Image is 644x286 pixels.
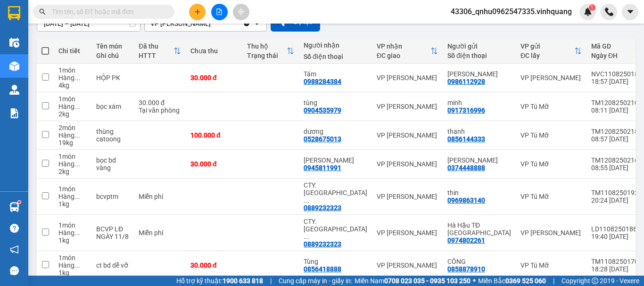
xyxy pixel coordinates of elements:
[590,4,594,11] span: 1
[304,106,341,114] div: 0904535979
[447,135,485,143] div: 0856144333
[176,276,263,286] span: Hỗ trợ kỹ thuật:
[58,229,87,237] div: Hàng thông thường
[304,233,309,240] span: ...
[447,258,511,265] div: CÔNG
[447,189,511,196] div: thin
[304,164,341,172] div: 0945811991
[520,52,574,59] div: ĐC lấy
[304,218,367,240] div: CTY. VĨNH QUANG
[194,8,201,15] span: plus
[58,124,87,131] div: 2 món
[58,110,87,118] div: 2 kg
[58,160,87,168] div: Hàng thông thường
[605,8,613,16] img: phone-icon
[304,128,367,135] div: dương
[189,4,206,20] button: plus
[377,261,438,269] div: VP [PERSON_NAME]
[10,245,19,254] span: notification
[74,74,80,82] span: ...
[96,193,129,200] div: bcvptm
[377,229,438,237] div: VP [PERSON_NAME]
[58,261,87,269] div: Hàng thông thường
[96,42,129,50] div: Tên món
[58,131,87,139] div: Hàng thông thường
[384,277,471,285] strong: 0708 023 035 - 0935 103 250
[216,8,223,15] span: file-add
[516,39,586,64] th: Toggle SortBy
[304,78,341,85] div: 0988284384
[74,103,80,110] span: ...
[190,47,238,55] div: Chưa thu
[473,279,476,283] span: ⚪️
[279,276,352,286] span: Cung cấp máy in - giấy in:
[304,70,367,78] div: Tám
[96,52,129,59] div: Ghi chú
[58,193,87,200] div: Hàng thông thường
[304,135,341,143] div: 0528675013
[377,74,438,82] div: VP [PERSON_NAME]
[9,61,19,71] img: warehouse-icon
[96,156,129,172] div: bọc bd vàng
[139,42,173,50] div: Đã thu
[447,78,485,85] div: 0986112928
[223,277,263,285] strong: 1900 633 818
[304,41,367,49] div: Người nhận
[96,103,129,110] div: bọc xám
[592,278,598,284] span: copyright
[591,189,642,196] div: TM1108250192
[247,42,287,50] div: Thu hộ
[8,6,20,20] img: logo-vxr
[591,156,642,164] div: TM1208250216
[591,265,642,273] div: 18:28 [DATE]
[304,240,341,248] div: 0889232323
[58,168,87,175] div: 2 kg
[74,160,80,168] span: ...
[9,85,19,95] img: warehouse-icon
[377,52,430,59] div: ĐC giao
[74,229,80,237] span: ...
[447,196,485,204] div: 0969863140
[520,193,582,200] div: VP Tú Mỡ
[447,237,485,244] div: 0974802261
[478,276,546,286] span: Miền Bắc
[591,78,642,85] div: 18:57 [DATE]
[377,193,438,200] div: VP [PERSON_NAME]
[591,164,642,172] div: 08:55 [DATE]
[591,42,635,50] div: Mã GD
[58,139,87,147] div: 19 kg
[447,265,485,273] div: 0858878910
[443,6,579,17] span: 43306_qnhu0962547335.vinhquang
[591,128,642,135] div: TM1208250218
[520,229,582,237] div: VP [PERSON_NAME]
[591,135,642,143] div: 08:57 [DATE]
[233,4,249,20] button: aim
[190,131,238,139] div: 100.000 đ
[58,185,87,193] div: 1 món
[10,266,19,275] span: message
[58,82,87,89] div: 4 kg
[139,193,181,200] div: Miễn phí
[591,196,642,204] div: 20:24 [DATE]
[505,277,546,285] strong: 0369 525 060
[190,160,238,168] div: 30.000 đ
[74,193,80,200] span: ...
[139,99,181,106] div: 30.000 đ
[447,164,485,172] div: 0374448888
[190,74,238,82] div: 30.000 đ
[96,261,129,269] div: ct bd dễ vỡ
[377,42,430,50] div: VP nhận
[304,99,367,106] div: tùng
[96,128,129,143] div: thùng catoong
[304,181,367,204] div: CTY. VĨNH QUANG
[520,42,574,50] div: VP gửi
[58,221,87,229] div: 1 món
[447,42,511,50] div: Người gửi
[238,8,244,15] span: aim
[304,156,367,164] div: hà minh
[304,265,341,273] div: 0856418888
[58,269,87,277] div: 1 kg
[591,106,642,114] div: 08:11 [DATE]
[139,52,173,59] div: HTTT
[355,276,471,286] span: Miền Nam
